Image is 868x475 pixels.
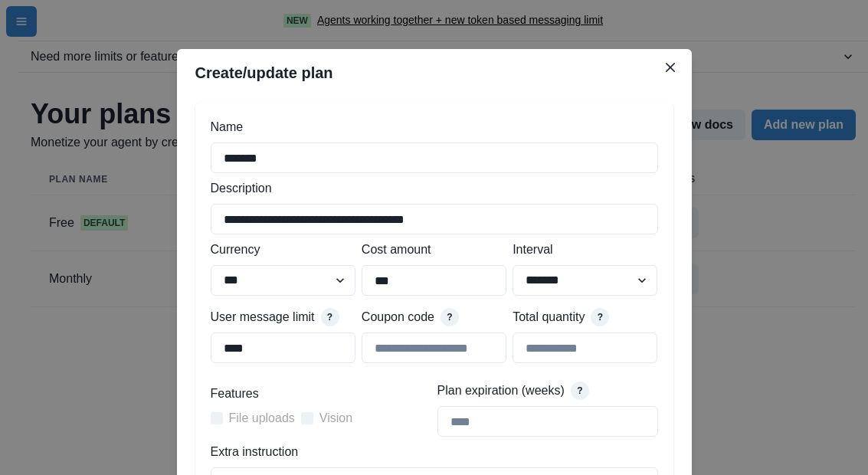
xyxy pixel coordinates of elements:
label: Coupon code [362,308,434,326]
button: ? [321,308,339,326]
span: File uploads [229,409,295,427]
button: ? [591,308,609,326]
button: ? [441,308,459,326]
button: Close [658,55,683,80]
button: ? [571,382,589,400]
label: Features [211,385,422,403]
header: Create/update plan [177,49,692,97]
label: Interval [513,241,648,259]
label: Total quantity [513,308,585,326]
label: Currency [211,241,346,259]
label: Plan expiration (weeks) [437,382,565,400]
label: User message limit [211,308,315,326]
label: Cost amount [362,241,497,259]
label: Extra instruction [211,443,649,461]
span: Vision [319,409,352,427]
label: Name [211,118,649,136]
label: Description [211,179,649,198]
